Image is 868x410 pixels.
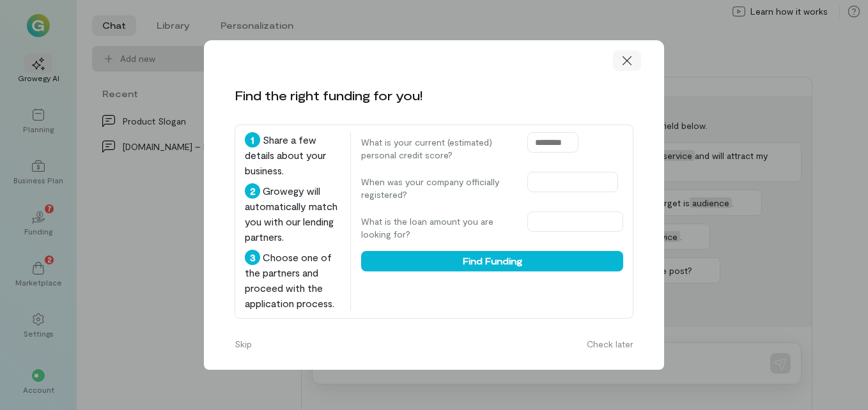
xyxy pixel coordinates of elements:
[245,183,260,199] div: 2
[361,176,515,201] label: When was your company officially registered?
[235,86,422,104] div: Find the right funding for you!
[245,132,260,148] div: 1
[579,334,641,354] button: Check later
[361,251,623,271] button: Find Funding
[361,136,515,162] label: What is your current (estimated) personal credit score?
[361,215,515,241] label: What is the loan amount you are looking for?
[245,250,340,311] div: Choose one of the partners and proceed with the application process.
[227,334,260,354] button: Skip
[245,132,340,178] div: Share a few details about your business.
[245,183,340,245] div: Growegy will automatically match you with our lending partners.
[245,250,260,265] div: 3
